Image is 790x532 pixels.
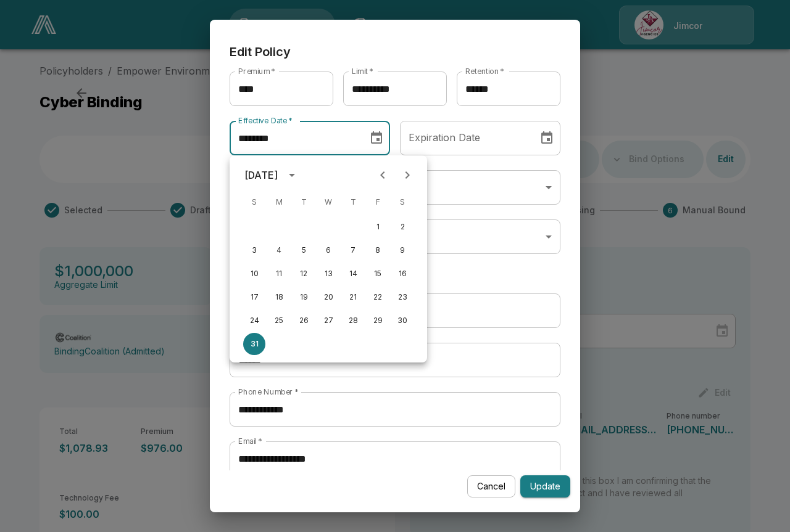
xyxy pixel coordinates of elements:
[238,436,262,446] label: Email
[281,165,302,186] button: calendar view is open, switch to year view
[317,263,339,285] button: 13
[243,239,265,261] button: 3
[243,309,265,332] button: 24
[238,66,275,76] label: Premium
[243,286,265,308] button: 17
[268,309,290,332] button: 25
[342,239,364,261] button: 7
[317,309,339,332] button: 27
[293,309,315,332] button: 26
[391,239,414,261] button: 9
[230,42,560,62] h6: Edit Policy
[293,239,315,261] button: 5
[238,387,299,397] label: Phone Number
[243,263,265,285] button: 10
[367,263,389,285] button: 15
[352,66,373,76] label: Limit
[268,263,290,285] button: 11
[364,126,389,150] button: Choose date, selected date is Aug 31, 2025
[293,190,315,215] span: Tuesday
[342,190,364,215] span: Thursday
[391,216,414,238] button: 2
[520,475,570,498] button: Update
[370,163,395,187] button: Previous month
[367,309,389,332] button: 29
[342,263,364,285] button: 14
[243,333,265,355] button: 31
[367,216,389,238] button: 1
[317,190,339,215] span: Wednesday
[391,286,414,308] button: 23
[395,163,420,187] button: Next month
[342,309,364,332] button: 28
[243,190,265,215] span: Sunday
[317,239,339,261] button: 6
[534,126,559,150] button: Choose date
[268,286,290,308] button: 18
[367,286,389,308] button: 22
[367,239,389,261] button: 8
[293,286,315,308] button: 19
[268,239,290,261] button: 4
[293,263,315,285] button: 12
[465,66,504,76] label: Retention
[244,168,278,182] div: [DATE]
[391,309,414,332] button: 30
[467,475,515,498] button: Cancel
[342,286,364,308] button: 21
[317,286,339,308] button: 20
[391,263,414,285] button: 16
[268,190,290,215] span: Monday
[238,115,293,126] label: Effective Date
[367,190,389,215] span: Friday
[391,190,414,215] span: Saturday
